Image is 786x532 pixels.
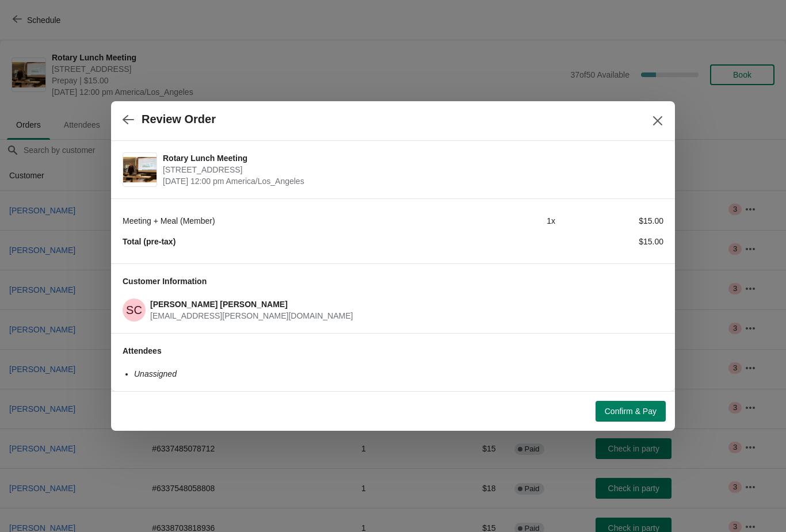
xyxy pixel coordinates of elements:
span: [PERSON_NAME] [PERSON_NAME] [150,300,288,309]
h2: Review Order [142,113,216,126]
span: Suparna [123,298,146,322]
em: Unassigned [134,369,177,378]
span: [EMAIL_ADDRESS][PERSON_NAME][DOMAIN_NAME] [150,311,353,320]
span: Attendees [123,346,162,355]
button: Close [647,110,668,131]
span: [STREET_ADDRESS] [163,164,658,175]
strong: Total (pre-tax) [123,237,175,246]
button: Confirm & Pay [596,401,666,422]
span: [DATE] 12:00 pm America/Los_Angeles [163,175,658,187]
img: Rotary Lunch Meeting | 3710 Providence Point Dr SE, Issaquah, WA 98029 | September 25 | 12:00 pm ... [123,157,157,182]
div: $15.00 [555,236,663,247]
span: Confirm & Pay [605,407,657,416]
text: SC [126,304,142,316]
div: 1 x [447,215,555,227]
span: Rotary Lunch Meeting [163,152,658,164]
div: Meeting + Meal (Member) [123,215,447,227]
div: $15.00 [555,215,663,227]
span: Customer Information [123,277,207,286]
